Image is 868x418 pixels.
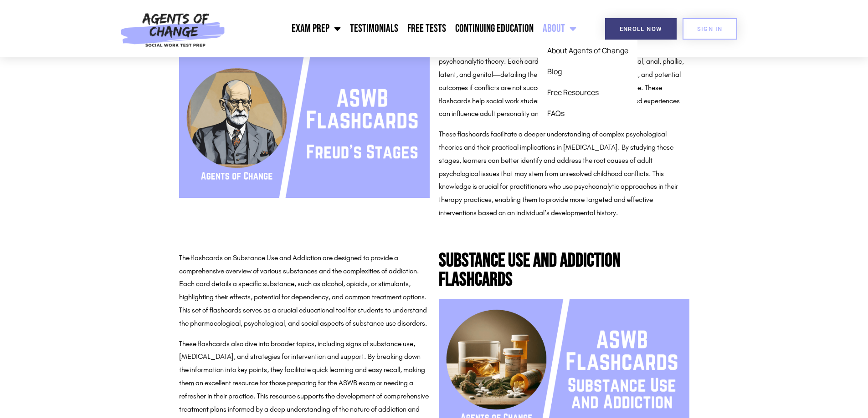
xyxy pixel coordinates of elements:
a: Exam Prep [287,17,345,40]
span: Enroll Now [620,26,662,32]
a: FAQs [538,103,637,124]
a: About Agents of Change [538,40,637,61]
a: Free Resources [538,82,637,103]
ul: About [538,40,637,124]
span: SIGN IN [697,26,723,32]
a: SIGN IN [683,18,737,40]
p: The flashcards on Substance Use and Addiction are designed to provide a comprehensive overview of... [179,252,430,330]
a: Enroll Now [605,18,677,40]
a: Continuing Education [451,17,538,40]
nav: Menu [230,17,581,40]
h2: Substance Use and Addiction Flashcards [439,252,689,290]
a: Free Tests [403,17,451,40]
p: The flashcards on [PERSON_NAME] Stages provide a detailed exploration of [PERSON_NAME] psychosexu... [439,29,689,121]
p: These flashcards facilitate a deeper understanding of complex psychological theories and their pr... [439,128,689,220]
a: About [538,17,581,40]
a: Blog [538,61,637,82]
a: Testimonials [345,17,403,40]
